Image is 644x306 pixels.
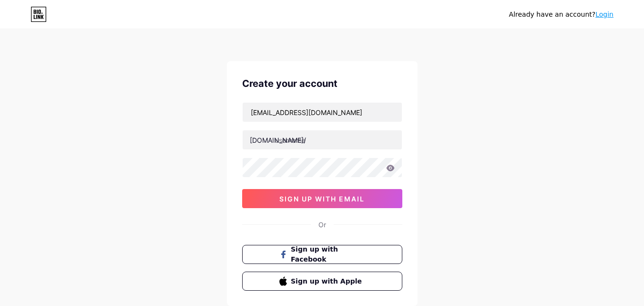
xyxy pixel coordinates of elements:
button: Sign up with Facebook [242,245,402,264]
span: Sign up with Facebook [291,244,365,264]
span: sign up with email [279,195,365,203]
a: Login [595,11,613,18]
div: Create your account [242,76,402,91]
input: Email [243,103,402,122]
input: username [243,130,402,149]
button: sign up with email [242,189,402,208]
span: Sign up with Apple [291,276,365,286]
button: Sign up with Apple [242,272,402,291]
div: Already have an account? [509,10,613,20]
div: Or [318,220,326,230]
div: [DOMAIN_NAME]/ [250,135,306,145]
